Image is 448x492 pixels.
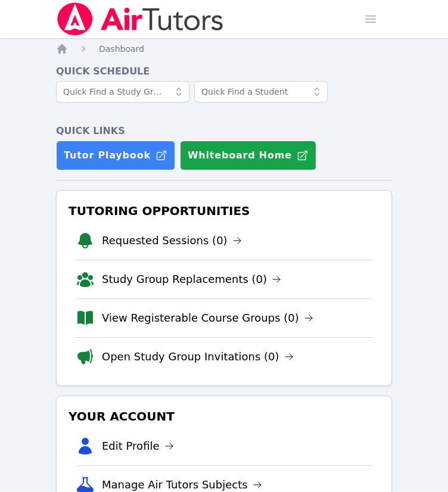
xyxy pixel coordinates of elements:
[56,141,175,170] a: Tutor Playbook
[180,141,316,170] button: Whiteboard Home
[102,438,174,454] a: Edit Profile
[66,200,382,222] h3: Tutoring Opportunities
[99,44,144,54] span: Dashboard
[66,406,382,427] h3: Your Account
[194,81,328,102] input: Quick Find a Student
[102,271,281,288] a: Study Group Replacements (0)
[56,64,392,79] h4: Quick Schedule
[56,124,392,138] h4: Quick Links
[99,43,144,55] a: Dashboard
[56,2,225,36] img: Air Tutors
[56,81,189,102] input: Quick Find a Study Group
[102,348,294,365] a: Open Study Group Invitations (0)
[102,232,242,249] a: Requested Sessions (0)
[56,43,392,55] nav: Breadcrumb
[102,310,313,326] a: View Registerable Course Groups (0)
